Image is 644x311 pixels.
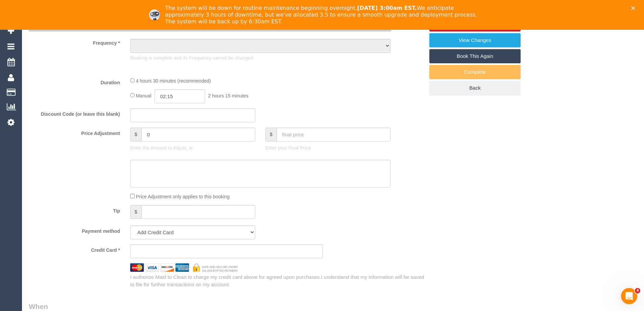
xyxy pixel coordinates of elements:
span: $ [130,128,141,141]
a: Book This Again [429,49,521,63]
span: 2 hours 15 minutes [208,93,248,98]
label: Tip [24,205,125,214]
div: I authorize Maid to Clean to charge my credit card above for agreed upon purchases. [125,273,429,288]
div: The system will be down for routine maintenance beginning overnight, We anticipate approximately ... [165,5,484,25]
p: Booking is complete and its Frequency cannot be changed [130,54,390,61]
label: Payment method [24,225,125,235]
span: 4 [635,288,640,293]
label: Credit Card * [24,244,125,253]
label: Frequency * [24,37,125,46]
span: I understand that my information will be saved to file for further transactions on my account. [130,274,424,287]
span: Manual [136,93,151,98]
span: $ [130,205,141,219]
label: Price Adjustment [24,128,125,137]
span: $ [265,128,277,141]
label: Duration [24,77,125,86]
a: Back [429,81,521,95]
span: 4 hours 30 minutes (recommended) [136,78,211,84]
label: Discount Code (or leave this blank) [24,108,125,117]
p: Enter your Final Price [265,145,390,151]
img: Profile image for Ellie [149,9,160,20]
img: credit cards [125,263,243,272]
div: Close [631,6,638,10]
span: Price Adjustment only applies to this booking [136,194,230,199]
p: Enter the Amount to Adjust, or [130,145,255,151]
a: View Changes [429,33,521,47]
iframe: Intercom live chat [621,288,637,304]
iframe: Secure card payment input frame [136,248,317,254]
input: final price [277,128,390,141]
b: [DATE] 3:00am EST. [357,5,416,11]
